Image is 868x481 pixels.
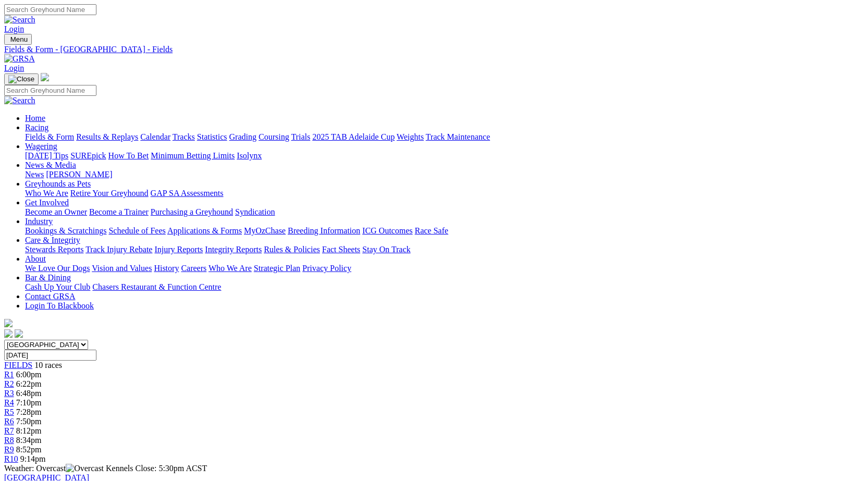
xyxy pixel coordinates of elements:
div: News & Media [25,170,864,179]
a: Bookings & Scratchings [25,226,106,235]
a: MyOzChase [244,226,286,235]
img: facebook.svg [4,329,13,338]
a: Bar & Dining [25,273,71,282]
a: Results & Replays [76,132,138,141]
a: SUREpick [70,151,106,160]
span: 7:50pm [16,417,42,426]
a: News [25,170,44,179]
a: Who We Are [209,264,252,273]
a: Vision and Values [92,264,152,273]
a: R9 [4,445,14,454]
span: 6:22pm [16,379,42,388]
a: Get Involved [25,198,69,207]
a: Login To Blackbook [25,301,94,310]
a: Login [4,24,24,33]
a: We Love Our Dogs [25,264,90,273]
a: Tracks [173,132,195,141]
a: Greyhounds as Pets [25,179,91,188]
img: logo-grsa-white.png [41,73,49,81]
a: Injury Reports [154,245,203,254]
a: How To Bet [108,151,149,160]
a: R4 [4,398,14,407]
a: GAP SA Assessments [151,189,224,198]
a: R1 [4,370,14,379]
a: Become an Owner [25,207,87,216]
a: Schedule of Fees [108,226,165,235]
div: About [25,264,864,273]
a: 2025 TAB Adelaide Cup [312,132,395,141]
a: Stay On Track [362,245,410,254]
img: Overcast [66,464,104,473]
a: Login [4,64,24,72]
span: 8:34pm [16,436,42,445]
a: Syndication [235,207,275,216]
a: [DATE] Tips [25,151,68,160]
span: Menu [10,35,28,43]
div: Wagering [25,151,864,161]
a: Contact GRSA [25,292,75,301]
a: News & Media [25,161,76,169]
a: Wagering [25,142,57,151]
a: R3 [4,389,14,398]
div: Get Involved [25,207,864,217]
a: Coursing [259,132,289,141]
a: Rules & Policies [264,245,320,254]
button: Toggle navigation [4,34,32,45]
a: Home [25,114,45,122]
a: Privacy Policy [302,264,351,273]
a: R5 [4,408,14,416]
a: History [154,264,179,273]
input: Search [4,4,96,15]
a: ICG Outcomes [362,226,412,235]
a: Fact Sheets [322,245,360,254]
a: Fields & Form - [GEOGRAPHIC_DATA] - Fields [4,45,864,54]
span: R2 [4,379,14,388]
a: Breeding Information [288,226,360,235]
a: Become a Trainer [89,207,149,216]
div: Care & Integrity [25,245,864,254]
span: 10 races [34,361,62,369]
a: Strategic Plan [254,264,300,273]
a: Racing [25,123,48,132]
div: Racing [25,132,864,142]
a: Fields & Form [25,132,74,141]
a: Who We Are [25,189,68,198]
span: 8:12pm [16,426,42,435]
span: 6:00pm [16,370,42,379]
img: logo-grsa-white.png [4,319,13,327]
a: R6 [4,417,14,426]
img: twitter.svg [15,329,23,338]
a: Retire Your Greyhound [70,189,149,198]
span: 6:48pm [16,389,42,398]
span: R8 [4,436,14,445]
a: Isolynx [237,151,262,160]
img: Search [4,15,35,24]
a: Purchasing a Greyhound [151,207,233,216]
input: Select date [4,350,96,361]
span: 9:14pm [20,454,46,463]
a: FIELDS [4,361,32,369]
a: R10 [4,454,18,463]
a: Stewards Reports [25,245,83,254]
a: Calendar [140,132,170,141]
a: Weights [397,132,424,141]
div: Bar & Dining [25,282,864,292]
a: Grading [229,132,256,141]
img: Search [4,96,35,105]
a: Applications & Forms [167,226,242,235]
input: Search [4,85,96,96]
a: Chasers Restaurant & Function Centre [92,282,221,291]
div: Greyhounds as Pets [25,189,864,198]
a: Cash Up Your Club [25,282,90,291]
button: Toggle navigation [4,73,39,85]
a: R7 [4,426,14,435]
a: Minimum Betting Limits [151,151,235,160]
